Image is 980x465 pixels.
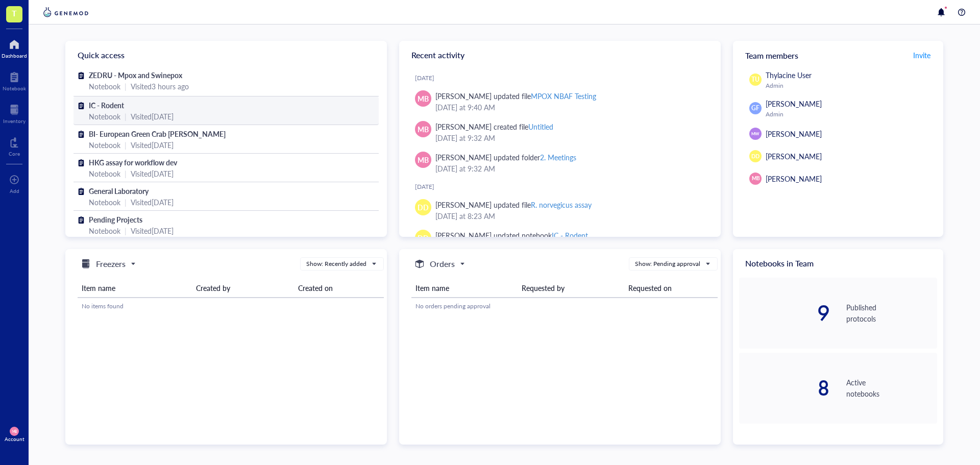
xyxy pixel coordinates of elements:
div: Team members [733,41,943,69]
div: Notebook [89,197,120,208]
div: 9 [739,303,830,323]
div: [DATE] at 9:32 AM [435,163,704,174]
div: Notebook [89,81,120,92]
div: No items found [82,302,380,311]
span: MB [751,175,759,182]
div: [PERSON_NAME] created file [435,121,553,132]
div: Admin [766,82,933,90]
div: | [125,225,127,236]
div: Untitled [528,121,553,132]
th: Requested on [624,279,718,298]
img: genemod-logo [41,6,91,18]
a: Inventory [3,102,26,124]
span: T [12,7,17,19]
span: [PERSON_NAME] [766,174,822,184]
div: | [125,111,127,122]
div: Visited [DATE] [131,168,174,179]
div: Active notebooks [846,377,937,399]
a: Core [9,134,20,157]
div: [DATE] [415,183,713,191]
h5: Orders [430,258,455,270]
span: BI- European Green Crab [PERSON_NAME] [89,129,226,139]
div: [DATE] at 9:40 AM [435,102,704,113]
a: MB[PERSON_NAME] updated fileMPOX NBAF Testing[DATE] at 9:40 AM [407,86,713,117]
div: | [125,139,127,151]
div: | [125,81,127,92]
div: Visited [DATE] [131,225,174,236]
div: Core [9,151,20,157]
th: Item name [411,279,518,298]
th: Item name [78,279,192,298]
span: DD [418,202,429,213]
div: Notebooks in Team [733,249,943,278]
th: Created on [294,279,384,298]
span: MW [751,131,759,137]
div: | [125,197,127,208]
span: Pending Projects [89,214,142,225]
div: Notebook [89,111,120,122]
button: Invite [913,47,931,63]
div: Recent activity [399,41,721,69]
div: Visited [DATE] [131,111,174,122]
div: Visited 3 hours ago [131,81,189,92]
div: [PERSON_NAME] updated file [435,90,596,102]
span: MB [12,429,16,433]
th: Requested by [518,279,624,298]
div: Notebook [89,168,120,179]
div: No orders pending approval [415,302,714,311]
span: [PERSON_NAME] [766,99,822,109]
a: Dashboard [2,36,27,59]
h5: Freezers [96,258,126,270]
div: [DATE] at 8:23 AM [435,210,704,222]
span: Thylacine User [766,70,812,80]
div: Notebook [3,85,26,91]
span: DD [751,152,759,160]
div: [PERSON_NAME] updated folder [435,152,576,163]
div: Quick access [65,41,387,69]
div: Published protocols [846,302,937,324]
span: MB [418,93,429,104]
div: Admin [766,110,933,118]
a: Notebook [3,69,26,91]
span: Invite [913,50,930,60]
div: Dashboard [2,53,27,59]
span: MB [418,154,429,165]
div: [DATE] [415,74,713,82]
div: Notebook [89,225,120,236]
div: Visited [DATE] [131,197,174,208]
div: [DATE] at 9:32 AM [435,132,704,143]
span: MB [418,124,429,135]
a: DD[PERSON_NAME] updated fileR. norvegicus assay[DATE] at 8:23 AM [407,195,713,226]
a: MB[PERSON_NAME] created fileUntitled[DATE] at 9:32 AM [407,117,713,148]
div: [PERSON_NAME] updated file [435,199,592,210]
span: GF [751,104,759,113]
span: General Laboratory [89,186,149,196]
div: 8 [739,378,830,398]
span: [PERSON_NAME] [766,129,822,139]
div: Show: Recently added [306,259,366,268]
div: Add [10,188,19,194]
div: Show: Pending approval [635,259,700,268]
th: Created by [192,279,294,298]
div: Inventory [3,118,26,124]
div: Visited [DATE] [131,139,174,151]
div: | [125,168,127,179]
div: Account [5,436,24,442]
div: MPOX NBAF Testing [531,91,596,101]
div: R. norvegicus assay [531,200,592,210]
div: Notebook [89,139,120,151]
span: IC - Rodent [89,100,124,110]
span: TU [751,75,759,84]
span: [PERSON_NAME] [766,151,822,161]
span: ZEDRU - Mpox and Swinepox [89,70,182,80]
div: 2. Meetings [540,152,576,162]
a: MB[PERSON_NAME] updated folder2. Meetings[DATE] at 9:32 AM [407,148,713,178]
span: HKG assay for workflow dev [89,157,177,167]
